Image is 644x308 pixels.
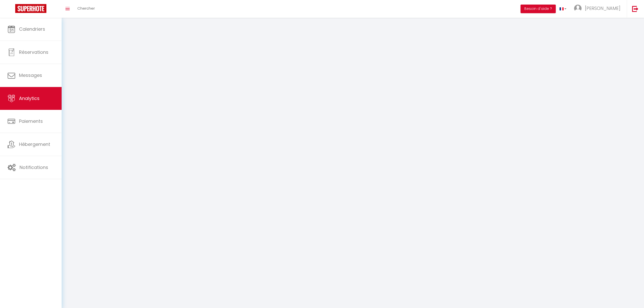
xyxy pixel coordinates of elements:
[19,26,45,32] span: Calendriers
[521,5,556,13] button: Besoin d'aide ?
[19,141,50,147] span: Hébergement
[15,4,46,13] img: Super Booking
[20,164,48,170] span: Notifications
[77,6,95,11] span: Chercher
[585,5,620,11] span: [PERSON_NAME]
[574,5,582,12] img: ...
[19,49,48,55] span: Réservations
[19,72,42,78] span: Messages
[19,95,40,101] span: Analytics
[632,6,638,12] img: logout
[19,118,43,124] span: Paiements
